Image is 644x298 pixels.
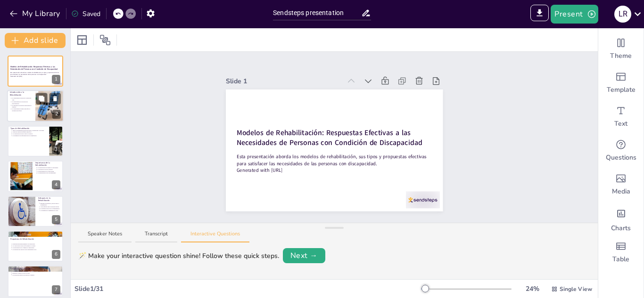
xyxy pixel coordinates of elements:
button: Present [551,5,598,24]
div: Get real-time input from your audience [598,134,644,168]
p: Cada tipo tiene un enfoque específico. [12,131,46,133]
p: La capacitación laboral es un componente clave. [12,249,60,250]
div: Slide 1 / 31 [74,284,421,294]
p: La rehabilitación crea oportunidades. [37,172,60,174]
div: 1 [52,75,60,84]
button: Duplicate Slide [36,93,47,105]
span: Export to PowerPoint [530,5,549,24]
strong: Modelos de Rehabilitación: Respuestas Efectivas a las Necesidades de Personas con Condición de Di... [10,65,58,71]
button: Transcript [135,230,177,243]
p: La rehabilitación promueve la autonomía. [37,167,60,169]
span: Questions [606,153,636,162]
p: Importancia de la Rehabilitación [35,161,60,167]
span: Charts [611,224,631,233]
p: Evaluaciones exhaustivas son imprescindibles. [12,269,60,271]
div: Change the overall theme [598,32,644,66]
p: El enfoque psicosocial es fundamental. [40,208,60,209]
p: La colaboración entre profesionales es crucial. [12,245,60,247]
div: Layout [74,32,90,48]
span: Template [607,85,636,95]
div: 3 [52,145,60,154]
div: 4 [52,180,60,189]
span: Table [612,255,629,264]
div: Saved [71,9,100,19]
p: La participación de la familia es importante. [12,247,60,249]
button: Next → [283,248,325,263]
p: La rehabilitación abarca más que la recuperación física. [12,108,33,112]
span: Media [612,187,630,196]
div: 🪄 Make your interactive question shine! Follow these quick steps. [78,251,279,261]
div: Slide 1 [226,76,341,86]
button: My Library [7,6,64,21]
p: Establecer objetivos claros es vital. [12,273,60,274]
p: Enfoques en la Rehabilitación [38,197,60,202]
button: Add slide [5,33,66,48]
input: Insert title [273,6,361,20]
p: La rehabilitación mejora la calidad de vida. [12,97,33,101]
div: Add charts and graphs [598,201,644,235]
p: Tipos de rehabilitación incluyen física, ocupacional y del habla. [12,129,46,131]
p: La rehabilitación psicológica es esencial. [12,133,46,135]
div: Add a table [598,235,644,269]
div: 7 [8,266,63,297]
div: 3 [8,126,63,157]
p: Esta presentación aborda los modelos de rehabilitación, sus tipos y propuestas efectivas para sat... [237,153,432,167]
button: L R [614,5,631,24]
span: Position [99,34,111,46]
p: La evaluación debe ser un proceso continuo. [12,274,60,276]
div: 4 [8,161,63,192]
div: 5 [52,215,60,224]
button: Interactive Questions [181,230,249,243]
button: Speaker Notes [78,230,132,243]
p: La rehabilitación es un proceso personalizado. [12,101,33,105]
p: Considerar aspectos emocionales y sociales. [12,271,60,273]
div: 5 [8,196,63,227]
p: Enfoques biomédicos, psicosociales y comunitarios. [40,202,60,206]
div: L R [614,6,631,23]
p: Esta presentación aborda los modelos de rehabilitación, sus tipos y propuestas efectivas para sat... [10,72,60,75]
p: Generated with [URL] [10,75,60,77]
p: Tipos de Rehabilitación [10,127,47,130]
div: 2 [52,110,61,119]
div: 6 [8,231,63,262]
div: 6 [52,250,60,259]
span: Single View [560,285,592,293]
p: Generated with [URL] [237,167,432,174]
p: La salud mental se ve favorecida. [37,170,60,172]
p: La inclusión de diversas disciplinas es esencial. [12,105,33,109]
p: Cada enfoque tiene estrategias únicas. [40,206,60,208]
p: Introducción a la Rehabilitación [10,91,33,97]
div: 24 % [521,284,544,294]
p: Propuestas de Rehabilitación [10,238,60,241]
button: Delete Slide [50,93,61,105]
span: Theme [610,51,632,61]
div: Add text boxes [598,100,644,134]
span: Text [614,119,627,129]
div: 2 [7,90,64,122]
p: Programas multidisciplinarios son esenciales. [12,243,60,245]
div: Add images, graphics, shapes or video [598,168,644,201]
p: La integración de diferentes tipos es beneficiosa. [12,135,46,137]
strong: Modelos de Rehabilitación: Respuestas Efectivas a las Necesidades de Personas con Condición de Di... [237,128,422,147]
div: 1 [8,56,63,87]
div: Add ready made slides [598,66,644,100]
p: La integración comunitaria es clave. [40,209,60,211]
div: 7 [52,285,60,294]
p: La inclusión social es esencial. [37,169,60,170]
p: Evaluación de Necesidades [10,267,60,270]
